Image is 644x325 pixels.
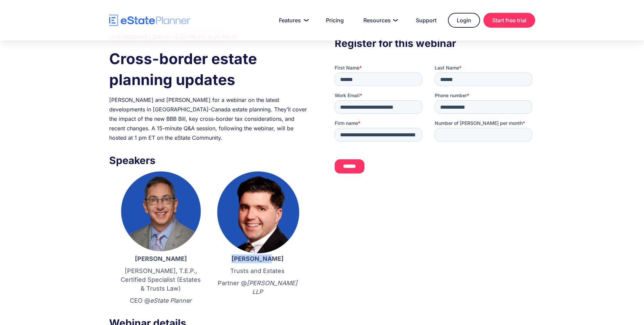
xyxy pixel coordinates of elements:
strong: [PERSON_NAME] [135,255,187,262]
a: Resources [355,13,404,27]
em: [PERSON_NAME] LLP [247,279,297,295]
p: [PERSON_NAME], T.E.P., Certified Specialist (Estates & Trusts Law) [119,267,202,293]
p: CEO @ [119,296,202,305]
p: Trusts and Estates [216,267,299,275]
a: home [109,15,190,26]
h3: Register for this webinar [335,35,535,51]
p: ‍ [216,300,299,308]
iframe: Form 0 [335,64,535,179]
a: Features [271,13,314,27]
a: Support [408,13,445,27]
em: eState Planner [150,297,192,304]
a: Pricing [318,13,352,27]
div: [PERSON_NAME] and [PERSON_NAME] for a webinar on the latest developments in [GEOGRAPHIC_DATA]-Can... [109,95,309,142]
p: Partner @ [216,279,299,296]
h3: Speakers [109,153,309,168]
h1: Cross-border estate planning updates [109,48,309,90]
a: Login [448,13,480,28]
strong: [PERSON_NAME] [232,255,284,262]
a: Start free trial [483,13,535,28]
